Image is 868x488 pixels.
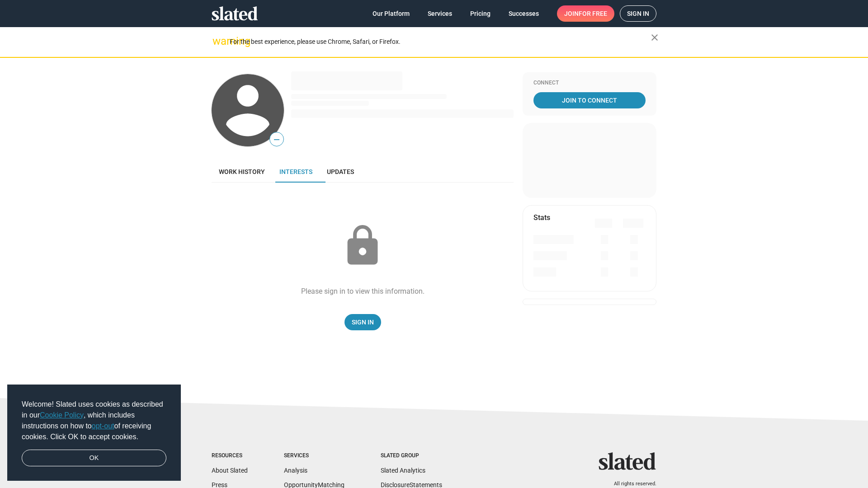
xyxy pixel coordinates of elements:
div: Resources [212,452,248,460]
div: Slated Group [381,452,442,460]
span: Services [428,5,452,22]
a: Cookie Policy [40,411,84,419]
span: Welcome! Slated uses cookies as described in our , which includes instructions on how to of recei... [22,399,166,442]
mat-icon: lock [340,223,385,268]
span: Updates [327,168,354,175]
a: Pricing [463,5,498,22]
span: Sign In [352,314,374,330]
mat-icon: warning [212,36,223,47]
a: About Slated [212,467,248,474]
div: Connect [533,80,646,87]
a: dismiss cookie message [22,450,166,467]
span: Interests [279,168,312,175]
a: Sign In [344,314,381,330]
a: Analysis [284,467,307,474]
div: Please sign in to view this information. [301,286,425,296]
a: Successes [501,5,546,22]
div: For the best experience, please use Chrome, Safari, or Firefox. [230,36,651,48]
span: — [270,134,283,145]
a: Our Platform [365,5,417,22]
a: Joinfor free [557,5,614,22]
a: Services [420,5,459,22]
span: Successes [509,5,539,22]
a: Join To Connect [533,92,646,108]
a: Work history [212,161,272,183]
div: cookieconsent [7,385,181,481]
span: Pricing [470,5,491,22]
a: Sign in [620,5,656,22]
span: for free [579,5,607,22]
a: Slated Analytics [381,467,425,474]
a: Updates [320,161,361,183]
a: Interests [272,161,320,183]
span: Our Platform [373,5,410,22]
span: Join [564,5,607,22]
span: Join To Connect [535,92,644,108]
div: Services [284,452,344,460]
mat-card-title: Stats [533,213,550,222]
span: Sign in [627,6,649,21]
span: Work history [219,168,265,175]
mat-icon: close [649,32,660,43]
a: opt-out [92,422,114,430]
